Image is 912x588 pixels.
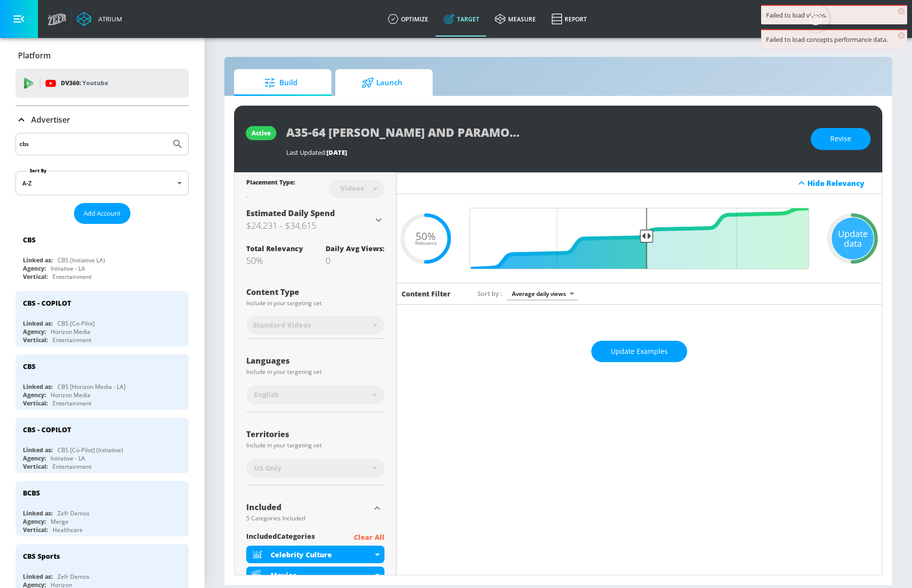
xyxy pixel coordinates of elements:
span: US Only [254,463,282,473]
p: Platform [18,50,51,61]
div: Movies [271,570,373,580]
div: Entertainment [53,399,91,407]
div: CBS [23,235,36,244]
button: Update Examples [591,341,687,363]
span: × [898,32,905,39]
div: Vertical: [23,526,48,534]
span: [DATE] [327,148,347,157]
div: Failed to load videos. [766,11,902,19]
button: Add Account [74,203,130,224]
div: CBS - COPILOTLinked as:CBS [Co-Pilot] (Initiative)Agency:Initiative - LAVertical:Entertainment [16,418,189,473]
div: active [252,129,271,137]
div: Agency: [23,328,46,336]
div: US Only [246,459,384,478]
div: Movies [246,567,384,584]
div: Total Relevancy [246,244,303,253]
div: Languages [246,357,384,365]
div: Include in your targeting set [246,369,384,375]
div: Advertiser [16,106,189,133]
div: Initiative - LA [51,454,85,462]
div: 5 Categories Included [246,515,370,521]
span: Add Account [84,208,121,219]
div: Agency: [23,264,46,273]
div: 50% [246,255,303,266]
div: BCBSLinked as:Zefr DemosAgency:MergeVertical:Healthcare [16,481,189,536]
div: Horizon Media [51,391,91,399]
div: Entertainment [53,336,91,344]
div: Vertical: [23,273,48,281]
div: Linked as: [23,572,53,581]
h3: $24,231 - $34,615 [246,219,373,232]
div: Content Type [246,288,384,296]
div: Hide Relevancy [807,178,876,188]
span: Sort by [477,289,502,298]
span: Standard Videos [253,320,311,330]
div: Healthcare [53,526,83,534]
div: CBS (Initiative LA) [57,256,105,264]
div: Vertical: [23,462,48,471]
div: CBS - COPILOTLinked as:CBS [Co-Pilot]Agency:Horizon MediaVertical:Entertainment [16,291,189,347]
div: Territories [246,430,384,438]
div: Placement Type: [246,178,295,188]
span: Relevance [415,241,437,246]
div: CBS - COPILOT [23,298,71,308]
div: DV360: Youtube [16,69,189,98]
div: Daily Avg Views: [326,244,384,253]
span: English [254,390,279,400]
span: 50% [416,231,436,241]
div: Initiative - LA [51,264,85,273]
div: Linked as: [23,446,53,454]
div: CBS [Co-Pilot] (Initiative) [57,446,123,454]
div: BCBS [23,488,40,497]
div: CBS - COPILOT [23,425,71,434]
input: Search by name [19,138,167,150]
div: CBSLinked as:CBS (Initiative LA)Agency:Initiative - LAVertical:Entertainment [16,228,189,283]
div: Celebrity Culture [246,546,384,563]
div: Last Updated: [286,148,801,157]
button: Submit Search [167,133,188,155]
div: CBSLinked as:CBS [Horizon Media - LA]Agency:Horizon MediaVertical:Entertainment [16,354,189,410]
div: Agency: [23,517,46,526]
div: Failed to load concepts performance data. [766,35,902,44]
a: Atrium [77,12,122,26]
div: Atrium [94,15,122,23]
button: Revise [811,128,871,150]
span: × [898,8,905,15]
div: CBS Sports [23,551,60,561]
p: DV360: [61,78,108,89]
div: Vertical: [23,336,48,344]
div: Platform [16,42,189,69]
div: Vertical: [23,399,48,407]
div: Included [246,503,370,511]
div: CBS [Horizon Media - LA] [57,383,126,391]
a: Report [544,1,595,37]
p: Clear All [354,532,384,544]
div: Estimated Daily Spend$24,231 - $34,615 [246,208,384,232]
div: Horizon Media [51,328,91,336]
p: Youtube [82,78,108,88]
input: Final Threshold [465,208,814,269]
a: Target [436,1,487,37]
span: Estimated Daily Spend [246,208,335,219]
span: included Categories [246,532,315,544]
span: Launch [345,71,419,94]
div: Entertainment [53,273,91,281]
div: Hide Relevancy [397,172,882,194]
div: Celebrity Culture [271,550,373,559]
p: Advertiser [31,114,70,125]
button: Open Resource Center [802,5,829,32]
div: A-Z [16,171,189,195]
div: Merge [51,517,69,526]
a: optimize [380,1,436,37]
div: English [246,385,384,404]
div: 0 [326,255,384,266]
div: Entertainment [53,462,91,471]
div: Agency: [23,391,46,399]
div: CBS [23,362,36,371]
div: Videos [335,184,369,192]
a: measure [487,1,544,37]
div: Include in your targeting set [246,300,384,306]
